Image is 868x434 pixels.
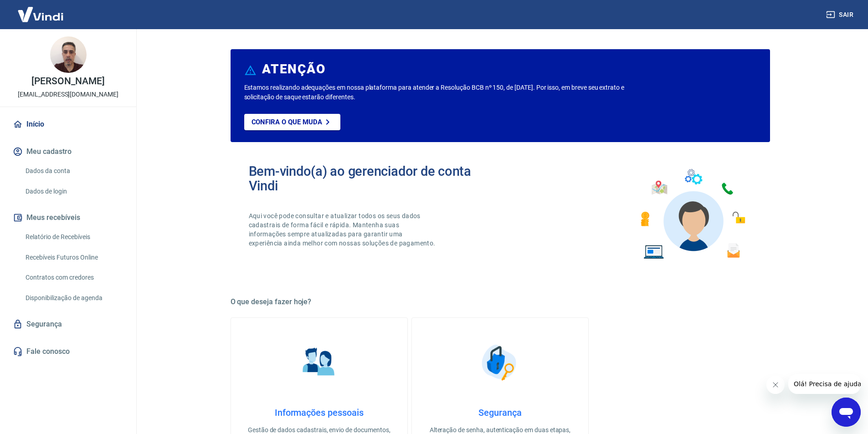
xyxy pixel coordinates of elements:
[426,407,574,418] h4: Segurança
[632,164,752,265] img: Imagem de um avatar masculino com diversos icones exemplificando as funcionalidades do gerenciado...
[22,289,125,307] a: Disponibilização de agenda
[11,314,125,334] a: Segurança
[22,268,125,287] a: Contratos com credores
[22,228,125,246] a: Relatório de Recebíveis
[788,374,861,394] iframe: Message from company
[262,65,325,74] h6: ATENÇÃO
[244,83,654,102] p: Estamos realizando adequações em nossa plataforma para atender a Resolução BCB nº 150, de [DATE]....
[18,90,118,99] p: [EMAIL_ADDRESS][DOMAIN_NAME]
[252,118,322,126] p: Confira o que muda
[477,340,523,385] img: Segurança
[11,208,125,228] button: Meus recebíveis
[249,164,500,193] h2: Bem-vindo(a) ao gerenciador de conta Vindi
[824,6,857,23] button: Sair
[246,407,393,418] h4: Informações pessoais
[832,398,861,427] iframe: Button to launch messaging window
[11,342,125,362] a: Fale conosco
[249,211,437,248] p: Aqui você pode consultar e atualizar todos os seus dados cadastrais de forma fácil e rápida. Mant...
[31,77,104,86] p: [PERSON_NAME]
[296,340,342,385] img: Informações pessoais
[231,297,770,306] h5: O que deseja fazer hoje?
[11,142,125,162] button: Meu cadastro
[22,248,125,267] a: Recebíveis Futuros Online
[50,36,87,73] img: 086b94dc-854d-4ca8-b167-b06c909ffac4.jpeg
[5,6,77,14] span: Olá! Precisa de ajuda?
[11,114,125,134] a: Início
[244,114,340,130] a: Confira o que muda
[22,162,125,180] a: Dados da conta
[766,376,785,394] iframe: Close message
[11,0,70,28] img: Vindi
[22,182,125,201] a: Dados de login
